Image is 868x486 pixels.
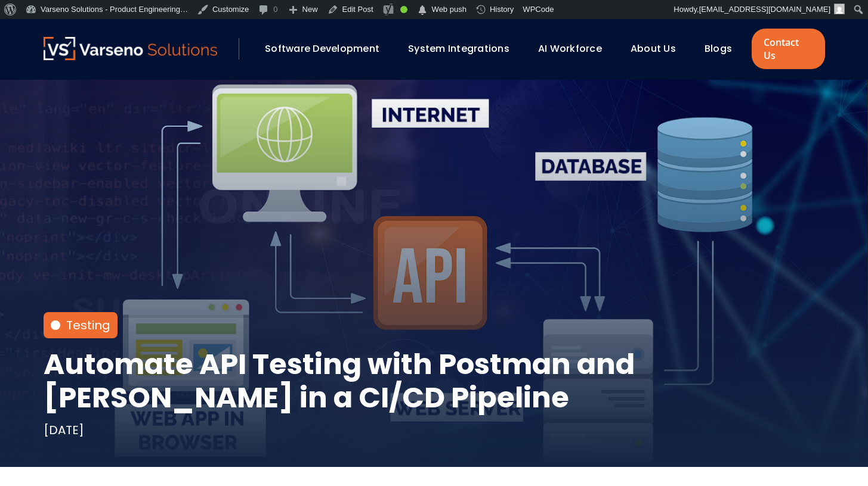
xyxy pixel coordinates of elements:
div: About Us [625,39,693,59]
img: Varseno Solutions – Product Engineering & IT Services [44,37,218,60]
span:  [416,2,428,18]
h1: Automate API Testing with Postman and [PERSON_NAME] in a CI/CD Pipeline [44,348,825,415]
div: [DATE] [44,422,84,438]
div: Good [400,6,407,13]
span: [EMAIL_ADDRESS][DOMAIN_NAME] [699,5,830,14]
a: Software Development [265,42,379,55]
a: System Integrations [408,42,509,55]
a: AI Workforce [538,42,602,55]
div: Blogs [699,39,749,59]
a: Varseno Solutions – Product Engineering & IT Services [44,37,218,61]
a: Contact Us [752,29,824,69]
div: AI Workforce [532,39,619,59]
div: System Integrations [402,39,526,59]
a: About Us [631,42,676,55]
div: Software Development [259,39,396,59]
a: Blogs [705,42,732,55]
a: Testing [66,317,110,334]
